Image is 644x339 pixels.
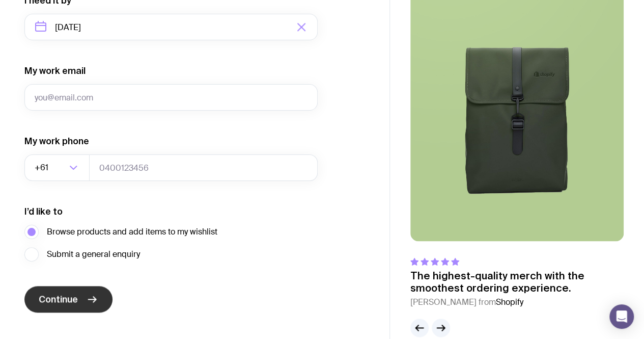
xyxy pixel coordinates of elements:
div: Search for option [24,154,90,181]
span: +61 [35,154,50,181]
input: Search for option [50,154,66,181]
div: Open Intercom Messenger [609,304,634,329]
span: Shopify [496,297,523,307]
input: 0400123456 [89,154,318,181]
input: you@email.com [24,84,318,111]
span: Browse products and add items to my wishlist [47,226,217,238]
input: Select a target date [24,14,318,40]
cite: [PERSON_NAME] from [410,296,624,308]
label: My work email [24,65,86,77]
label: I’d like to [24,205,63,218]
span: Continue [39,293,78,305]
label: My work phone [24,135,89,147]
button: Continue [24,286,113,312]
span: Submit a general enquiry [47,248,140,260]
p: The highest-quality merch with the smoothest ordering experience. [410,270,624,294]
